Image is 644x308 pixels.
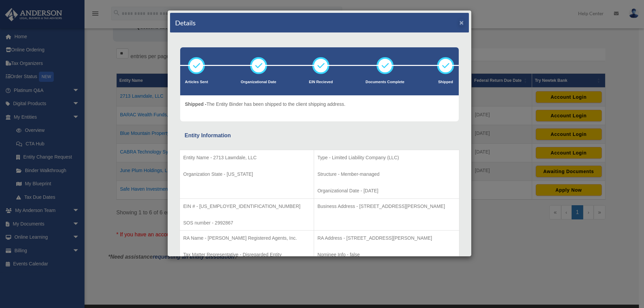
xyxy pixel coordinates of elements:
span: Shipped - [185,101,207,107]
p: Type - Limited Liability Company (LLC) [317,153,456,162]
div: Entity Information [185,131,454,140]
h4: Details [175,18,196,27]
p: Nominee Info - false [317,251,456,259]
p: RA Name - [PERSON_NAME] Registered Agents, Inc. [183,234,310,242]
p: RA Address - [STREET_ADDRESS][PERSON_NAME] [317,234,456,242]
p: SOS number - 2992867 [183,219,310,227]
p: Organizational Date - [DATE] [317,187,456,195]
p: Documents Complete [365,79,404,86]
button: × [459,19,464,26]
p: EIN # - [US_EMPLOYER_IDENTIFICATION_NUMBER] [183,202,310,211]
p: EIN Recieved [309,79,333,86]
p: Organization State - [US_STATE] [183,170,310,179]
p: Articles Sent [185,79,208,86]
p: The Entity Binder has been shipped to the client shipping address. [185,100,345,109]
p: Organizational Date [241,79,276,86]
p: Shipped [437,79,454,86]
p: Structure - Member-managed [317,170,456,179]
p: Business Address - [STREET_ADDRESS][PERSON_NAME] [317,202,456,211]
p: Entity Name - 2713 Lawndale, LLC [183,153,310,162]
p: Tax Matter Representative - Disregarded Entity [183,251,310,259]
